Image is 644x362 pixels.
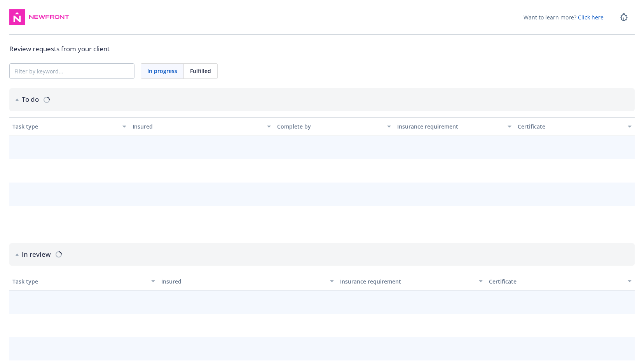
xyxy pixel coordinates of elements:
[9,9,25,25] img: navigator-logo.svg
[12,277,147,285] div: Task type
[274,117,394,136] button: Complete by
[340,277,474,285] div: Insurance requirement
[158,272,337,291] button: Insured
[147,67,177,75] span: In progress
[337,272,486,291] button: Insurance requirement
[161,277,325,285] div: Insured
[22,249,51,259] h2: In review
[190,67,211,75] span: Fulfilled
[9,117,129,136] button: Task type
[524,13,604,21] span: Want to learn more?
[394,117,514,136] button: Insurance requirement
[578,14,604,21] a: Click here
[486,272,635,291] button: Certificate
[129,117,274,136] button: Insured
[397,122,503,131] div: Insurance requirement
[133,122,262,131] div: Insured
[616,9,632,25] a: Report a Bug
[277,122,382,131] div: Complete by
[10,64,134,78] input: Filter by keyword...
[515,117,635,136] button: Certificate
[12,122,118,131] div: Task type
[9,44,635,54] div: Review requests from your client
[489,277,623,285] div: Certificate
[22,94,39,104] h2: To do
[9,272,158,291] button: Task type
[28,13,70,21] img: Newfront Logo
[518,122,623,131] div: Certificate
